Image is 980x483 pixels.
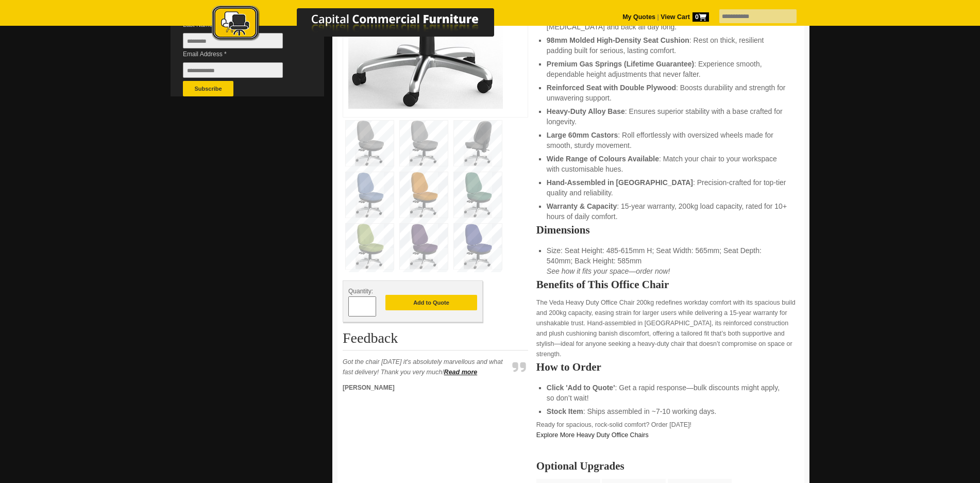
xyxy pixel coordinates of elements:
a: Capital Commercial Furniture Logo [183,5,544,46]
a: My Quotes [622,13,655,21]
h2: How to Order [536,362,799,372]
span: Email Address * [183,49,298,59]
strong: Click 'Add to Quote' [547,384,615,392]
a: View Cart0 [659,13,709,21]
strong: Hand-Assembled in [GEOGRAPHIC_DATA] [547,178,693,187]
p: The Veda Heavy Duty Office Chair 200kg redefines workday comfort with its spacious build and 200k... [536,297,799,359]
h2: Feedback [343,330,528,351]
p: Got the chair [DATE] it's absolutely marvellous and what fast delivery! Thank you very much! [343,357,508,377]
h2: Benefits of This Office Chair [536,279,799,290]
li: : Match your chair to your workspace with customisable hues. [547,154,789,174]
strong: View Cart [661,13,709,21]
input: Email Address * [183,62,283,78]
button: Add to Quote [385,295,477,310]
strong: Wide Range of Colours Available [547,155,659,163]
span: 0 [692,12,709,22]
li: Size: Seat Height: 485-615mm H; Seat Width: 565mm; Seat Depth: 540mm; Back Height: 585mm [547,245,789,276]
strong: Premium Gas Springs (Lifetime Guarantee) [547,60,694,68]
img: Capital Commercial Furniture Logo [183,5,544,43]
strong: Heavy-Duty Alloy Base [547,107,625,115]
li: : Rest on thick, resilient padding built for serious, lasting comfort. [547,35,789,56]
h2: Optional Upgrades [536,461,799,471]
button: Subscribe [183,81,233,96]
li: : Experience smooth, dependable height adjustments that never falter. [547,59,789,79]
li: : Boosts durability and strength for unwavering support. [547,82,789,103]
li: : Precision-crafted for top-tier quality and reliability. [547,177,789,198]
li: : 15-year warranty, 200kg load capacity, rated for 10+ hours of daily comfort. [547,201,789,222]
h2: Dimensions [536,225,799,235]
strong: Stock Item [547,407,583,415]
a: Explore More Heavy Duty Office Chairs [536,431,649,439]
input: Last Name * [183,33,283,48]
li: : Ensures superior stability with a base crafted for longevity. [547,106,789,127]
li: : Get a rapid response—bulk discounts might apply, so don’t wait! [547,382,789,403]
span: Quantity: [348,288,373,295]
li: : Roll effortlessly with oversized wheels made for smooth, sturdy movement. [547,130,789,151]
em: See how it fits your space—order now! [547,267,670,275]
strong: 98mm Molded High-Density Seat Cushion [547,36,689,44]
strong: Reinforced Seat with Double Plywood [547,84,676,92]
p: Ready for spacious, rock-solid comfort? Order [DATE]! [536,420,799,440]
a: Read more [444,369,478,376]
strong: Large 60mm Castors [547,131,618,139]
li: : Ships assembled in ~7-10 working days. [547,406,789,417]
strong: Warranty & Capacity [547,202,617,210]
p: [PERSON_NAME] [343,382,508,393]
